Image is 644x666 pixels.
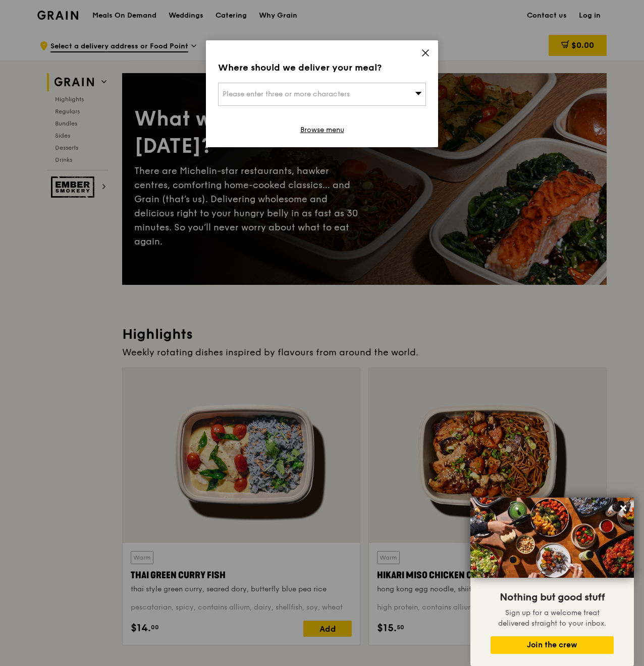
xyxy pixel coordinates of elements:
span: Sign up for a welcome treat delivered straight to your inbox. [498,609,606,628]
img: DSC07876-Edit02-Large.jpeg [470,498,634,578]
a: Browse menu [300,125,344,135]
span: Please enter three or more characters [223,90,350,98]
div: Where should we deliver your meal? [218,60,426,75]
button: Close [615,500,631,516]
button: Join the crew [491,636,614,654]
span: Nothing but good stuff [500,591,605,603]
